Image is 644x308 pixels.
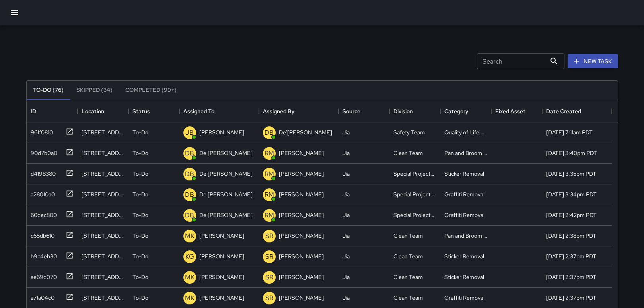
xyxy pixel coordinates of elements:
[393,273,423,281] div: Clean Team
[546,211,597,219] div: 8/25/2025, 2:42pm PDT
[444,170,484,178] div: Sticker Removal
[279,294,324,302] p: [PERSON_NAME]
[393,149,423,157] div: Clean Team
[132,211,148,219] p: To-Do
[342,128,350,136] div: Jia
[546,149,597,157] div: 8/25/2025, 3:40pm PDT
[393,294,423,302] div: Clean Team
[444,273,484,281] div: Sticker Removal
[542,100,612,122] div: Date Created
[185,252,194,262] p: KG
[185,169,194,179] p: DB
[546,190,597,198] div: 8/25/2025, 3:34pm PDT
[27,208,57,219] div: 60dec800
[185,149,194,158] p: DB
[265,293,273,303] p: SR
[78,100,128,122] div: Location
[279,170,324,178] p: [PERSON_NAME]
[342,232,350,240] div: Jia
[279,190,324,198] p: [PERSON_NAME]
[27,81,70,100] button: To-Do (76)
[132,252,148,260] p: To-Do
[27,167,56,178] div: d4198380
[393,211,436,219] div: Special Projects Team
[279,252,324,260] p: [PERSON_NAME]
[546,273,596,281] div: 8/25/2025, 2:37pm PDT
[119,81,183,100] button: Completed (99+)
[546,232,596,240] div: 8/25/2025, 2:38pm PDT
[132,190,148,198] p: To-Do
[393,190,436,198] div: Special Projects Team
[393,128,425,136] div: Safety Team
[342,100,360,122] div: Source
[342,149,350,157] div: Jia
[70,81,119,100] button: Skipped (34)
[82,252,125,260] div: 822 Montgomery Street
[265,149,274,158] p: RM
[27,100,78,122] div: ID
[265,252,273,262] p: SR
[265,169,274,179] p: RM
[82,294,125,302] div: 822 Montgomery Street
[132,128,148,136] p: To-Do
[342,211,350,219] div: Jia
[82,211,125,219] div: 650 Market Street
[185,128,194,138] p: JB
[179,100,259,122] div: Assigned To
[279,128,332,136] p: De'[PERSON_NAME]
[265,273,273,282] p: SR
[27,270,57,281] div: ae69d070
[444,232,487,240] div: Pan and Broom Block Faces
[132,273,148,281] p: To-Do
[495,100,525,122] div: Fixed Asset
[546,170,596,178] div: 8/25/2025, 3:35pm PDT
[393,170,436,178] div: Special Projects Team
[199,170,253,178] p: De'[PERSON_NAME]
[279,232,324,240] p: [PERSON_NAME]
[27,146,57,157] div: 90d7b0a0
[185,273,195,282] p: MK
[342,273,350,281] div: Jia
[82,170,125,178] div: 600 Market Street
[185,293,195,303] p: MK
[279,211,324,219] p: [PERSON_NAME]
[546,100,581,122] div: Date Created
[27,249,57,260] div: b9c4eb30
[185,211,194,220] p: DB
[183,100,214,122] div: Assigned To
[199,128,244,136] p: [PERSON_NAME]
[185,231,195,241] p: MK
[82,128,125,136] div: 415 Sansome Street
[491,100,542,122] div: Fixed Asset
[82,232,125,240] div: 807 Montgomery Street
[199,252,244,260] p: [PERSON_NAME]
[199,232,244,240] p: [PERSON_NAME]
[342,170,350,178] div: Jia
[27,229,54,240] div: c65db610
[132,232,148,240] p: To-Do
[342,190,350,198] div: Jia
[199,211,253,219] p: De'[PERSON_NAME]
[265,128,274,138] p: DB
[393,232,423,240] div: Clean Team
[444,190,484,198] div: Graffiti Removal
[546,128,593,136] div: 8/26/2025, 7:11am PDT
[132,170,148,178] p: To-Do
[265,190,274,200] p: RM
[27,125,53,136] div: 961f0810
[393,252,423,260] div: Clean Team
[444,100,468,122] div: Category
[444,128,487,136] div: Quality of Life Observation AM
[199,149,253,157] p: De'[PERSON_NAME]
[444,211,484,219] div: Graffiti Removal
[199,294,244,302] p: [PERSON_NAME]
[27,187,55,198] div: a28010a0
[199,273,244,281] p: [PERSON_NAME]
[132,294,148,302] p: To-Do
[389,100,440,122] div: Division
[568,54,618,69] button: New Task
[185,190,194,200] p: DB
[132,100,150,122] div: Status
[339,100,389,122] div: Source
[82,190,125,198] div: 149 Montgomery Street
